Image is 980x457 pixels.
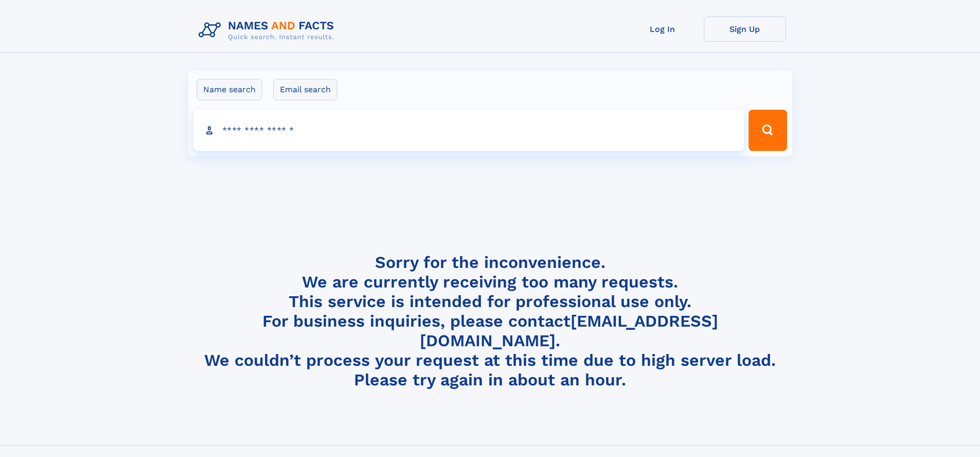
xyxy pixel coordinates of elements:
[193,110,744,151] input: search input
[197,79,262,100] label: Name search
[194,16,343,44] img: Logo Names and Facts
[420,311,718,350] a: [EMAIL_ADDRESS][DOMAIN_NAME]
[273,79,337,100] label: Email search
[621,16,704,42] a: Log In
[704,16,786,42] a: Sign Up
[194,252,786,390] h4: Sorry for the inconvenience. We are currently receiving too many requests. This service is intend...
[749,110,787,151] button: Search Button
